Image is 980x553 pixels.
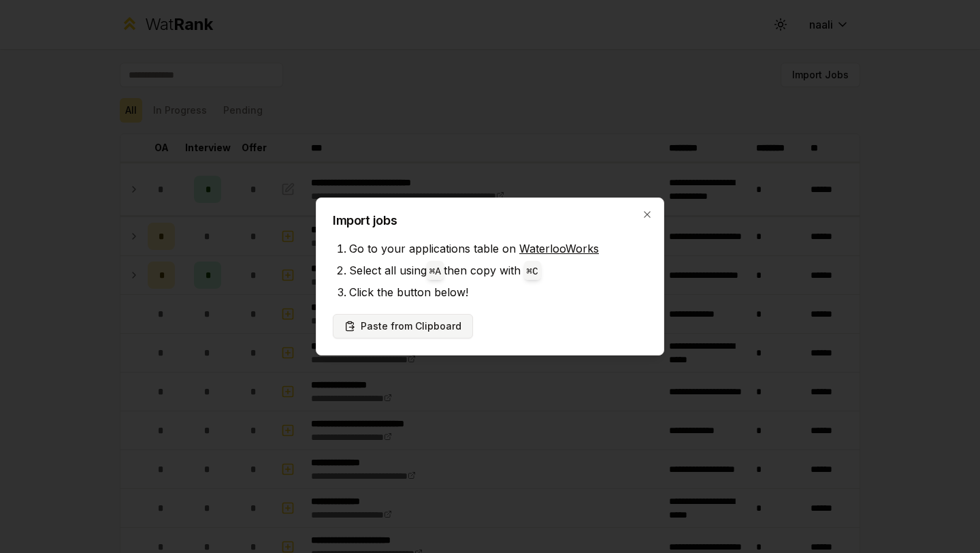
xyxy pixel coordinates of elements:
[349,238,647,259] li: Go to your applications table on
[527,266,538,277] code: ⌘ C
[349,281,647,303] li: Click the button below!
[333,215,647,227] h2: Import jobs
[333,314,473,338] button: Paste from Clipboard
[519,242,599,255] a: WaterlooWorks
[349,259,647,281] li: Select all using then copy with
[429,266,441,277] code: ⌘ A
